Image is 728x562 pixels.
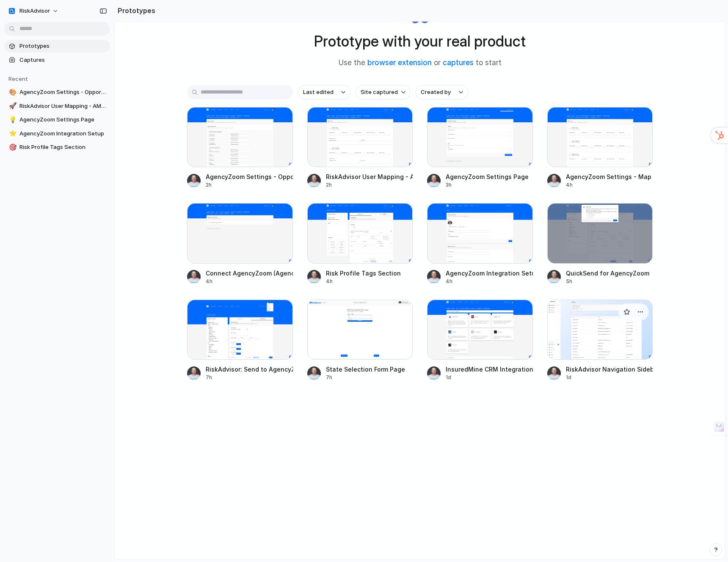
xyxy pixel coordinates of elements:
span: Recent [8,75,28,82]
a: AgencyZoom Settings PageAgencyZoom Settings Page3h [427,107,533,189]
button: Created by [416,85,468,99]
span: AgencyZoom Integration Setup [19,129,107,138]
div: 7h [326,374,405,381]
a: Prototypes [4,40,110,52]
button: 🎯 [8,143,16,152]
div: 7h [206,374,293,381]
a: RiskAdvisor User Mapping - AMS360 UsersRiskAdvisor User Mapping - AMS360 Users2h [307,107,413,189]
div: 5h [566,278,649,285]
div: 4h [206,278,293,285]
span: Use the or to start [339,58,502,69]
button: Last edited [298,85,350,99]
div: ⭐ [9,129,15,138]
div: 💡 [9,115,15,125]
a: browser extension [367,58,432,67]
span: RiskAdvisor [19,7,50,15]
span: Site captured [361,88,398,96]
span: RiskAdvisor User Mapping - AMS360 Users [19,102,107,110]
div: Risk Profile Tags Section [326,269,401,278]
a: Captures [4,54,110,66]
span: Created by [421,88,451,96]
div: 4h [326,278,401,285]
a: InsuredMine CRM Integration for RiskAdvisorInsuredMine CRM Integration for RiskAdvisor1d [427,300,533,381]
div: AgencyZoom Settings - Map Users [566,172,653,181]
h1: Prototype with your real product [314,30,526,52]
button: 🎨 [8,88,16,96]
span: Captures [19,56,107,64]
a: 🚀RiskAdvisor User Mapping - AMS360 Users [4,100,110,113]
div: 🎨 [9,88,15,97]
div: Connect AgencyZoom (Agency) [206,269,293,278]
a: RiskAdvisor: Send to AgencyZoom OptionRiskAdvisor: Send to AgencyZoom Option7h [187,300,293,381]
div: AgencyZoom Settings Page [446,172,529,181]
a: QuickSend for AgencyZoomQuickSend for AgencyZoom5h [547,203,653,285]
a: AgencyZoom Settings - Map UsersAgencyZoom Settings - Map Users4h [547,107,653,189]
div: 🚀 [9,101,15,111]
h2: Prototypes [114,6,155,16]
a: 🎯Risk Profile Tags Section [4,141,110,154]
a: AgencyZoom Integration SetupAgencyZoom Integration Setup4h [427,203,533,285]
button: ⭐ [8,129,16,138]
a: AgencyZoom Settings - Opportunities MappingAgencyZoom Settings - Opportunities Mapping2h [187,107,293,189]
div: 1d [566,374,653,381]
div: State Selection Form Page [326,365,405,374]
div: RiskAdvisor Navigation Sidebar [566,365,653,374]
span: Last edited [303,88,334,96]
a: 💡AgencyZoom Settings Page [4,113,110,126]
div: 1d [446,374,533,381]
button: RiskAdvisor [4,4,63,18]
div: 🎯 [9,143,15,152]
a: ⭐AgencyZoom Integration Setup [4,127,110,140]
a: Connect AgencyZoom (Agency)Connect AgencyZoom (Agency)4h [187,203,293,285]
a: RiskAdvisor Navigation SidebarRiskAdvisor Navigation Sidebar1d [547,300,653,381]
div: InsuredMine CRM Integration for RiskAdvisor [446,365,533,374]
a: State Selection Form PageState Selection Form Page7h [307,300,413,381]
button: Site captured [356,85,411,99]
div: RiskAdvisor: Send to AgencyZoom Option [206,365,293,374]
a: captures [443,58,474,67]
a: 🎨AgencyZoom Settings - Opportunities Mapping [4,86,110,99]
span: AgencyZoom Settings Page [19,116,107,124]
div: 2h [326,181,413,189]
span: AgencyZoom Settings - Opportunities Mapping [19,88,107,96]
div: QuickSend for AgencyZoom [566,269,649,278]
div: 4h [566,181,653,189]
div: 3h [446,181,529,189]
button: 💡 [8,116,16,124]
div: AgencyZoom Integration Setup [446,269,533,278]
div: RiskAdvisor User Mapping - AMS360 Users [326,172,413,181]
span: Prototypes [19,42,107,50]
span: Risk Profile Tags Section [19,143,107,152]
a: Risk Profile Tags SectionRisk Profile Tags Section4h [307,203,413,285]
div: 4h [446,278,533,285]
div: AgencyZoom Settings - Opportunities Mapping [206,172,293,181]
div: 2h [206,181,293,189]
button: 🚀 [8,102,16,110]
